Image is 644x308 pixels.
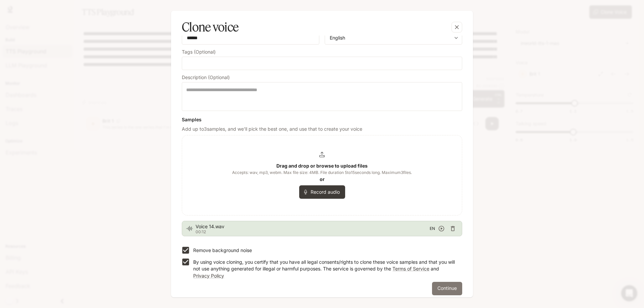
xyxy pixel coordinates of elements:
[432,282,462,295] button: Continue
[193,259,457,279] p: By using voice cloning, you certify that you have all legal consents/rights to clone these voice ...
[330,35,451,41] div: English
[182,50,216,54] p: Tags (Optional)
[320,176,325,182] b: or
[196,223,430,230] span: Voice 14.wav
[232,169,412,176] span: Accepts: wav, mp3, webm. Max file size: 4MB. File duration 5 to 15 seconds long. Maximum 3 files.
[182,19,238,36] h5: Clone voice
[325,35,462,41] div: English
[193,247,252,254] p: Remove background noise
[182,116,462,123] h6: Samples
[196,230,430,234] p: 00:12
[299,185,345,199] button: Record audio
[182,126,462,132] p: Add up to 3 samples, and we'll pick the best one, and use that to create your voice
[276,163,368,169] b: Drag and drop or browse to upload files
[182,75,230,80] p: Description (Optional)
[193,273,224,279] a: Privacy Policy
[430,225,435,232] span: EN
[392,266,429,271] a: Terms of Service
